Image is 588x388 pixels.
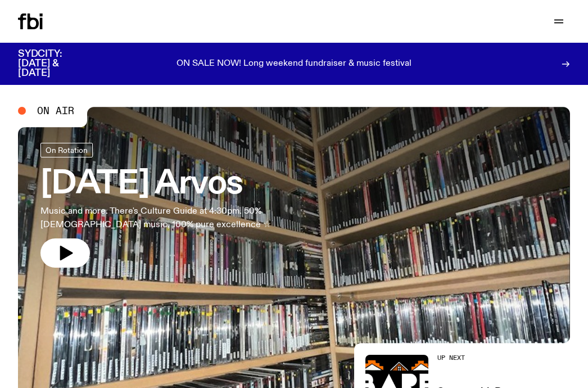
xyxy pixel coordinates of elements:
[40,143,328,268] a: [DATE] ArvosMusic and more. There's Culture Guide at 4:30pm. 50% [DEMOGRAPHIC_DATA] music, 100% p...
[37,106,74,116] span: On Air
[40,143,93,157] a: On Rotation
[177,59,411,69] p: ON SALE NOW! Long weekend fundraiser & music festival
[46,146,88,154] span: On Rotation
[40,205,328,232] p: Music and more. There's Culture Guide at 4:30pm. 50% [DEMOGRAPHIC_DATA] music, 100% pure excellen...
[437,355,570,361] h2: Up Next
[18,49,90,78] h3: SYDCITY: [DATE] & [DATE]
[40,169,328,200] h3: [DATE] Arvos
